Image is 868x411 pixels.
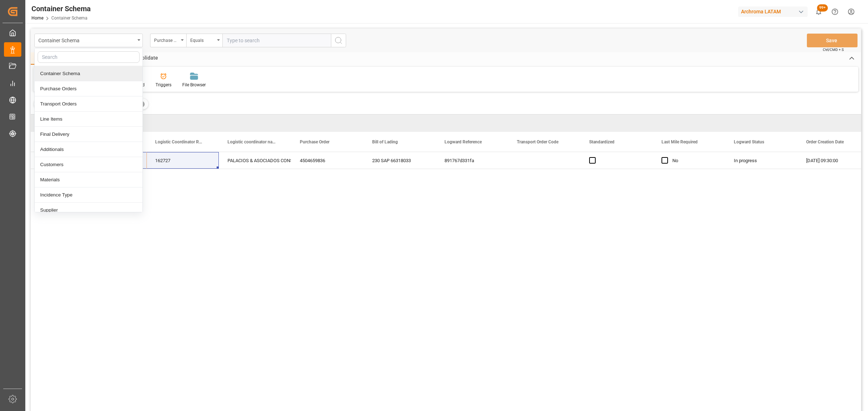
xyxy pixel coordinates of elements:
div: Additionals [35,142,142,157]
div: 230 SAP 66318033 [363,152,436,169]
div: Container Schema [35,66,142,81]
div: Home [31,52,55,65]
div: Customers [35,157,142,172]
span: Logistic Coordinator Reference Number [155,139,204,144]
div: File Browser [182,82,206,88]
input: Search [38,51,140,63]
button: show 100 new notifications [810,4,827,20]
div: Supplier [35,203,142,218]
div: Line Items [35,112,142,127]
button: Archroma LATAM [738,5,810,18]
div: Press SPACE to select this row. [31,152,74,169]
span: Purchase Order [300,139,329,144]
span: Bill of Lading [372,139,398,144]
div: Container Schema [38,35,135,44]
button: search button [331,34,346,47]
span: Order Creation Date [806,139,844,144]
div: 4504659836 [291,152,363,169]
div: Equals [190,35,215,44]
div: Archroma LATAM [738,7,808,17]
button: close menu [34,34,143,47]
span: Transport Order Code [517,139,558,144]
button: open menu [186,34,222,47]
button: open menu [150,34,186,47]
span: Logistic coordinator name [227,139,276,144]
div: Final Delivery [35,127,142,142]
a: Home [31,16,43,21]
button: Save [807,34,858,47]
span: Standardized [589,139,614,144]
div: 162727 [146,152,219,169]
button: Help Center [827,4,843,20]
div: PALACIOS & ASOCIADOS CONSORCIO LOGISTICO [227,152,282,169]
div: Purchase Order [154,35,179,44]
div: Transport Orders [35,96,142,112]
span: Logward Reference [444,139,482,144]
span: 99+ [817,4,828,12]
div: Purchase Orders [35,81,142,96]
div: Triggers [156,82,171,88]
div: In progress [725,152,797,169]
div: Materials [35,172,142,187]
div: Incidence Type [35,187,142,203]
span: Ctrl/CMD + S [823,47,844,52]
div: 891767d331fa [436,152,508,169]
div: Container Schema [31,3,91,14]
div: Consolidate [125,52,163,65]
div: No [672,152,716,169]
span: Last Mile Required [661,139,698,144]
span: Logward Status [734,139,764,144]
input: Type to search [222,34,331,47]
